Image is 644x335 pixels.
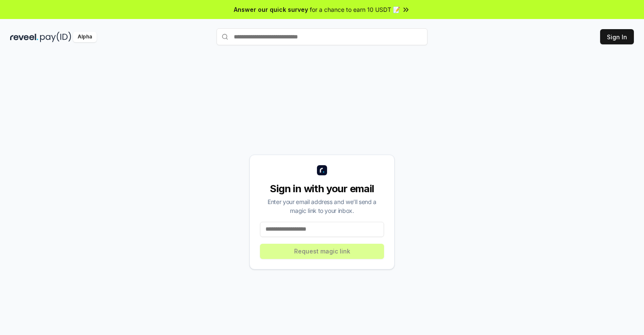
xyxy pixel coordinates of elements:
[317,165,327,175] img: logo_small
[310,5,400,14] span: for a chance to earn 10 USDT 📝
[600,29,634,44] button: Sign In
[260,197,384,215] div: Enter your email address and we’ll send a magic link to your inbox.
[73,32,97,42] div: Alpha
[40,32,71,42] img: pay_id
[234,5,308,14] span: Answer our quick survey
[10,32,38,42] img: reveel_dark
[260,182,384,196] div: Sign in with your email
